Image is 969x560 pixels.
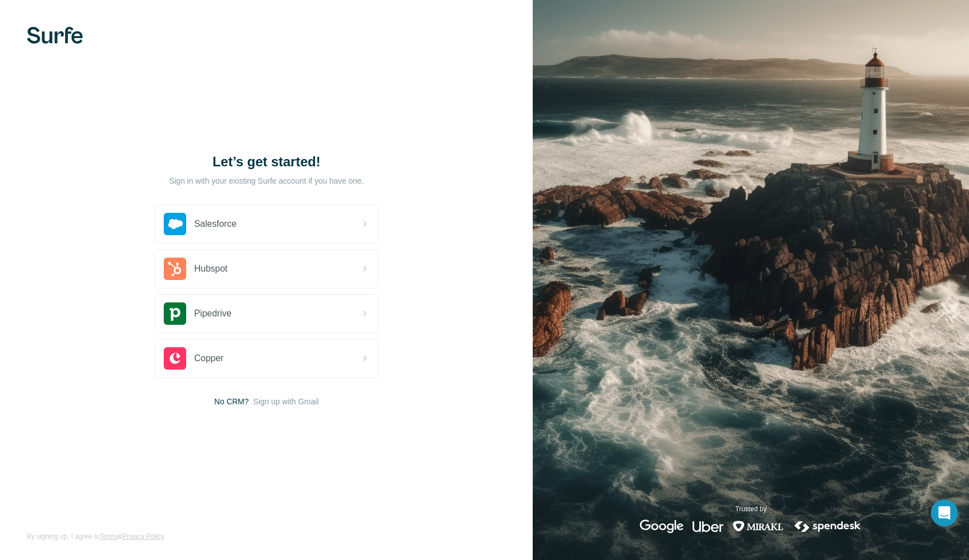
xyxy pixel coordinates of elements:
[214,396,248,407] span: No CRM?
[164,213,186,235] img: salesforce's logo
[194,262,228,276] span: Hubspot
[27,531,164,542] span: By signing up, I agree to &
[253,396,319,407] button: Sign up with Gmail
[169,175,364,186] p: Sign in with your existing Surfe account if you have one.
[27,27,83,44] img: Surfe's logo
[99,533,118,540] a: Terms
[122,533,164,540] a: Privacy Policy
[793,520,862,533] img: spendesk's logo
[732,520,784,533] img: mirakl's logo
[194,352,223,365] span: Copper
[194,217,237,231] span: Salesforce
[735,504,767,514] p: Trusted by
[693,520,723,533] img: uber's logo
[164,347,186,370] img: copper's logo
[154,153,379,171] h1: Let’s get started!
[164,302,186,325] img: pipedrive's logo
[164,258,186,280] img: hubspot's logo
[640,520,684,533] img: google's logo
[194,307,232,320] span: Pipedrive
[931,500,958,526] div: Open Intercom Messenger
